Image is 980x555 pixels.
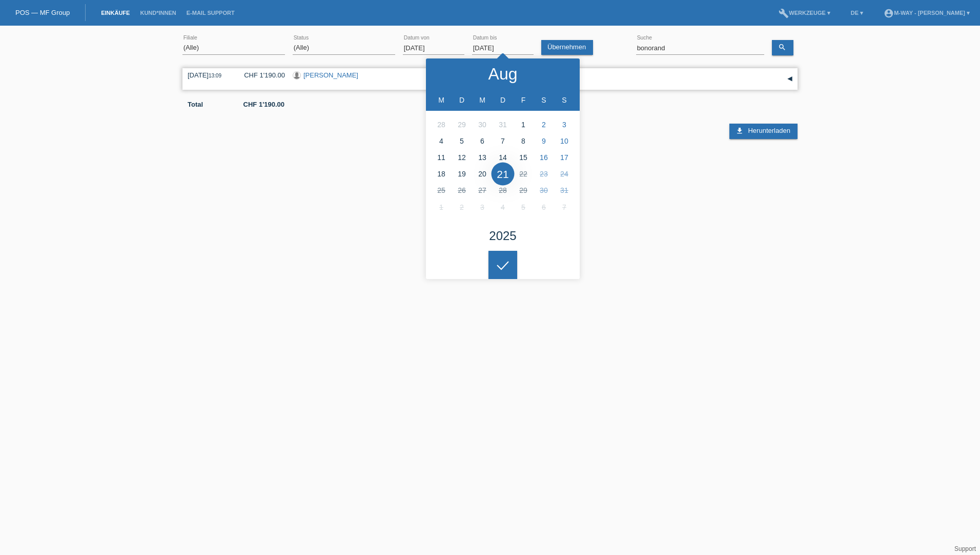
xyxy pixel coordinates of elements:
a: E-Mail Support [181,10,240,16]
a: account_circlem-way - [PERSON_NAME] ▾ [879,10,975,16]
a: Übernehmen [541,40,593,55]
b: CHF 1'190.00 [243,101,284,108]
div: [DATE] [188,71,229,79]
b: Total [188,101,203,108]
i: build [779,8,789,18]
div: auf-/zuklappen [782,71,798,87]
div: 2025 [489,230,516,242]
a: Kund*innen [135,10,181,16]
div: CHF 1'190.00 [236,71,285,79]
span: Herunterladen [748,127,790,134]
i: account_circle [884,8,894,18]
a: Einkäufe [96,10,135,16]
a: search [772,40,793,55]
i: download [736,127,744,135]
div: Aug [488,66,518,82]
a: Support [954,545,976,552]
i: search [778,43,786,51]
a: buildWerkzeuge ▾ [773,10,835,16]
a: DE ▾ [846,10,868,16]
a: download Herunterladen [729,124,798,139]
a: [PERSON_NAME] [303,71,358,79]
span: 13:09 [209,73,221,78]
a: POS — MF Group [15,9,70,16]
